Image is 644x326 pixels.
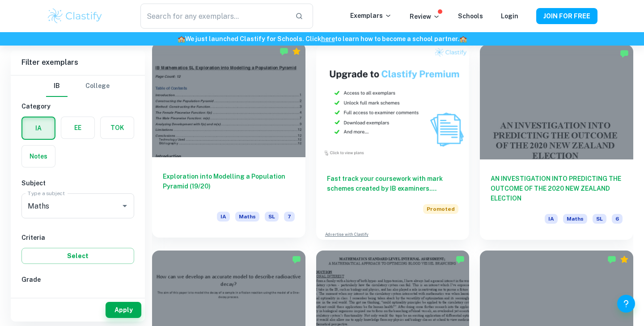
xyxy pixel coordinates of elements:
[607,255,616,264] img: Marked
[152,45,305,240] a: Exploration into Modelling a Population Pyramid (19/20)IAMathsSL7
[21,233,134,242] h6: Criteria
[545,214,558,224] span: IA
[101,117,134,138] button: TOK
[106,302,141,318] button: Apply
[423,204,458,214] span: Promoted
[178,35,185,42] span: 🏫
[28,189,65,197] label: Type a subject
[620,49,629,58] img: Marked
[501,13,518,20] a: Login
[235,212,259,222] span: Maths
[21,178,134,188] h6: Subject
[327,174,459,193] h6: Fast track your coursework with mark schemes created by IB examiners. Upgrade now
[61,117,94,138] button: EE
[456,255,465,264] img: Marked
[458,13,483,20] a: Schools
[140,4,288,29] input: Search for any exemplars...
[491,174,623,203] h6: AN INVESTIGATION INTO PREDICTING THE OUTCOME OF THE 2020 NEW ZEALAND ELECTION
[265,212,279,222] span: SL
[292,255,301,264] img: Marked
[119,200,131,212] button: Open
[284,212,295,222] span: 7
[44,293,48,303] span: 7
[325,231,369,238] a: Advertise with Clastify
[350,11,392,21] p: Exemplars
[280,47,288,56] img: Marked
[620,255,629,264] div: Premium
[21,275,134,284] h6: Grade
[163,171,295,201] h6: Exploration into Modelling a Population Pyramid (19/20)
[593,214,606,224] span: SL
[22,117,55,139] button: IA
[21,248,134,264] button: Select
[563,214,587,224] span: Maths
[22,146,55,167] button: Notes
[217,212,230,222] span: IA
[85,75,110,97] button: College
[612,214,623,224] span: 6
[46,75,110,97] div: Filter type choice
[11,50,145,75] h6: Filter exemplars
[617,295,635,313] button: Help and Feedback
[410,12,440,21] p: Review
[21,101,134,111] h6: Category
[321,35,335,42] a: here
[2,34,642,44] h6: We just launched Clastify for Schools. Click to learn how to become a school partner.
[459,35,467,42] span: 🏫
[98,293,102,303] span: 5
[292,47,301,56] div: Premium
[536,8,597,24] button: JOIN FOR FREE
[480,45,633,240] a: AN INVESTIGATION INTO PREDICTING THE OUTCOME OF THE 2020 NEW ZEALAND ELECTIONIAMathsSL6
[316,45,470,159] img: Thumbnail
[47,7,103,25] img: Clastify logo
[46,75,68,97] button: IB
[72,293,76,303] span: 6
